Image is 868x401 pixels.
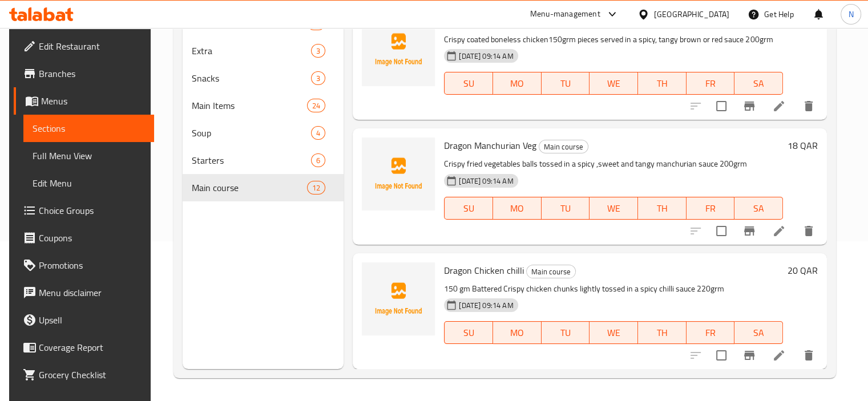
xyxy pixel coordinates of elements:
button: MO [493,72,542,95]
span: Branches [39,67,145,80]
span: 3 [312,73,325,84]
div: Soup [192,126,311,140]
div: Main course [526,265,576,278]
span: 6 [312,155,325,166]
span: 3 [312,46,325,56]
button: delete [795,92,822,120]
span: FR [691,200,730,217]
button: TH [638,321,687,344]
span: FR [691,325,730,341]
img: Dragon Chicken chilli [362,262,435,335]
span: Coupons [39,231,145,245]
h6: 20 QAR [788,13,818,29]
span: WE [594,325,633,341]
a: Coupons [14,224,154,252]
span: SU [449,325,488,341]
div: Snacks3 [183,64,344,92]
span: Menus [41,94,145,108]
h6: 18 QAR [788,137,818,153]
span: Dragon Manchurian Veg [444,137,536,154]
button: FR [687,72,735,95]
span: MO [498,75,537,92]
div: items [307,99,325,112]
button: TU [542,197,590,220]
span: SA [739,200,778,217]
img: Dragon Manchurian Chicken [362,13,435,86]
button: delete [795,217,822,245]
span: Main course [192,181,307,195]
span: Select to update [709,94,733,118]
span: 4 [312,128,325,139]
span: Snacks [192,71,311,85]
a: Edit Menu [23,169,154,197]
a: Upsell [14,306,154,334]
span: Grocery Checklist [39,368,145,382]
span: MO [498,325,537,341]
button: MO [493,197,542,220]
button: TU [542,72,590,95]
button: WE [590,197,638,220]
p: Crispy fried vegetables balls tossed in a spicy ,sweet and tangy manchurian sauce 200grm [444,157,783,171]
button: Branch-specific-item [736,342,763,369]
div: Main course [539,140,588,153]
span: Menu disclaimer [39,286,145,299]
a: Edit menu item [772,99,786,113]
nav: Menu sections [183,5,344,206]
button: WE [590,72,638,95]
span: TU [546,325,586,341]
span: Extra [192,44,311,58]
button: SU [444,72,493,95]
span: Sections [33,121,145,135]
button: Branch-specific-item [736,92,763,120]
span: TH [643,325,682,341]
span: Select to update [709,343,733,367]
button: MO [493,321,542,344]
button: Branch-specific-item [736,217,763,245]
span: MO [498,200,537,217]
a: Coverage Report [14,334,154,361]
div: Main course12 [183,174,344,201]
button: SU [444,321,493,344]
span: TH [643,200,682,217]
span: [DATE] 09:14 AM [454,176,518,187]
a: Edit menu item [772,349,786,362]
button: delete [795,342,822,369]
span: 12 [308,183,325,193]
div: Starters6 [183,147,344,174]
button: SA [734,321,783,344]
span: WE [594,75,633,92]
span: Upsell [39,313,145,327]
button: TU [542,321,590,344]
div: items [307,181,325,195]
span: Main course [539,140,588,153]
div: items [311,44,325,58]
a: Edit Restaurant [14,33,154,60]
span: Select to update [709,219,733,243]
div: [GEOGRAPHIC_DATA] [654,8,729,21]
span: SA [739,75,778,92]
div: items [311,126,325,140]
button: SA [734,72,783,95]
button: WE [590,321,638,344]
h6: 20 QAR [788,262,818,278]
a: Edit menu item [772,224,786,238]
span: Main Items [192,99,307,112]
a: Menu disclaimer [14,279,154,306]
button: SU [444,197,493,220]
p: 150 gm Battered Crispy chicken chunks lightly tossed in a spicy chilli sauce 220grm [444,282,783,296]
span: TH [643,75,682,92]
button: FR [687,197,735,220]
img: Dragon Manchurian Veg [362,137,435,210]
button: SA [734,197,783,220]
span: [DATE] 09:14 AM [454,51,518,62]
a: Menus [14,87,154,115]
span: Dragon Chicken chilli [444,262,524,279]
div: Main Items24 [183,92,344,119]
span: Starters [192,153,311,167]
span: FR [691,75,730,92]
